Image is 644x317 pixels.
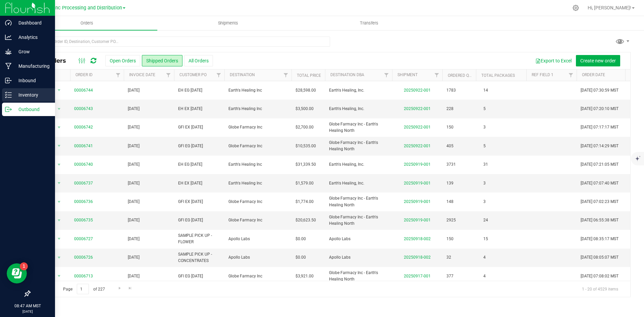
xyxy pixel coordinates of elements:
[531,55,576,66] button: Export to Excel
[142,55,182,66] button: Shipped Orders
[446,143,453,149] span: 405
[178,273,220,279] span: GFI EG [DATE]
[19,5,122,11] span: Globe Farmacy Inc Processing and Distribution
[297,73,321,78] a: Total Price
[74,180,93,187] a: 00006737
[228,236,287,242] span: Apollo Labs
[3,309,52,314] p: [DATE]
[228,273,287,279] span: Globe Farmacy Inc
[480,86,491,95] span: 14
[55,271,63,281] span: select
[74,161,93,168] a: 00006740
[296,180,314,187] span: $1,579.00
[157,16,299,30] a: Shipments
[228,161,287,168] span: Earth's Healing Inc
[296,161,316,168] span: $31,339.50
[228,254,287,261] span: Apollo Labs
[446,254,451,261] span: 32
[480,122,489,132] span: 3
[55,178,63,188] span: select
[228,199,287,205] span: Globe Farmacy Inc
[12,33,52,41] p: Analytics
[329,140,388,152] span: Globe Farmacy Inc - Earth's Healing North
[446,199,453,205] span: 148
[228,180,287,187] span: Earth's Healing Inc
[446,180,453,187] span: 139
[55,123,63,132] span: select
[404,218,431,222] a: 20250919-001
[55,197,63,207] span: select
[351,20,387,26] span: Transfers
[128,254,140,261] span: [DATE]
[55,216,63,225] span: select
[228,87,287,94] span: Earth's Healing Inc
[481,73,515,78] a: Total Packages
[178,143,220,149] span: GFI EG [DATE]
[74,236,93,242] a: 00006727
[7,263,27,283] iframe: Resource center
[128,236,140,242] span: [DATE]
[5,34,12,41] inline-svg: Analytics
[128,124,140,130] span: [DATE]
[179,72,207,77] a: Customer PO
[404,274,431,278] a: 20250917-001
[480,160,491,169] span: 31
[230,72,255,77] a: Destination
[77,284,89,294] input: 1
[280,69,291,81] a: Filter
[588,5,631,10] span: Hi, [PERSON_NAME]!
[572,5,580,11] div: Manage settings
[581,180,619,187] span: [DATE] 07:07:40 MST
[74,273,93,279] a: 00006713
[184,55,213,66] button: All Orders
[296,199,314,205] span: $1,774.00
[404,88,431,93] a: 20250922-001
[296,87,316,94] span: $28,598.00
[30,37,330,47] input: Search Order ID, Destination, Customer PO...
[329,180,388,187] span: Earth's Healing, Inc.
[57,284,110,294] span: Page of 227
[105,55,140,66] button: Open Orders
[581,254,619,261] span: [DATE] 08:05:07 MST
[446,161,456,168] span: 3731
[381,69,392,81] a: Filter
[12,105,52,113] p: Outbound
[329,106,388,112] span: Earth's Healing, Inc.
[55,104,63,114] span: select
[480,271,489,281] span: 4
[296,143,316,149] span: $10,535.00
[74,199,93,205] a: 00006736
[125,284,135,293] a: Go to the last page
[404,199,431,204] a: 20250919-001
[163,69,174,81] a: Filter
[296,217,316,223] span: $20,623.50
[448,73,474,78] a: Ordered qty
[581,217,619,223] span: [DATE] 06:55:38 MST
[178,87,220,94] span: EH EG [DATE]
[582,72,605,77] a: Order Date
[55,234,63,244] span: select
[329,254,388,261] span: Apollo Labs
[329,87,388,94] span: Earth's Healing, Inc.
[74,217,93,223] a: 00006735
[566,69,577,81] a: Filter
[577,284,624,294] span: 1 - 20 of 4529 items
[74,106,93,112] a: 00006743
[404,106,431,111] a: 20250922-001
[71,20,102,26] span: Orders
[329,236,388,242] span: Apollo Labs
[228,106,287,112] span: Earth's Healing Inc
[74,254,93,261] a: 00006726
[5,63,12,69] inline-svg: Manufacturing
[329,270,388,282] span: Globe Farmacy Inc - Earth's Healing North
[296,106,314,112] span: $3,500.00
[329,121,388,134] span: Globe Farmacy Inc - Earth's Healing North
[16,16,157,30] a: Orders
[55,253,63,262] span: select
[446,273,453,279] span: 377
[404,144,431,148] a: 20250922-001
[404,255,431,260] a: 20250918-002
[296,236,306,242] span: $0.00
[12,91,52,99] p: Inventory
